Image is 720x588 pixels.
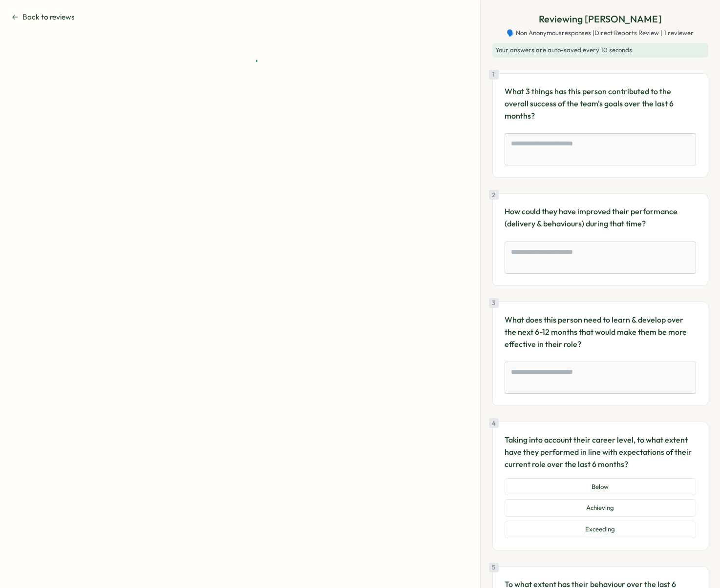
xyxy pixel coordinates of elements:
[495,46,632,54] span: Your answers are auto-saved every 10 seconds
[489,298,499,308] div: 3
[505,499,696,517] button: Achieving
[489,418,499,428] div: 4
[505,85,696,122] p: What 3 things has this person contributed to the overall success of the team's goals over the las...
[505,314,696,350] p: What does this person need to learn & develop over the next 6-12 months that would make them be m...
[22,12,75,22] span: Back to reviews
[539,12,662,27] p: Reviewing [PERSON_NAME]
[489,563,499,572] div: 5
[505,478,696,496] button: Below
[489,190,499,200] div: 2
[489,70,499,80] div: 1
[507,29,694,38] span: 🗣️ Non Anonymous responses | Direct Reports Review | 1 reviewer
[505,521,696,538] button: Exceeding
[12,12,75,22] button: Back to reviews
[505,205,696,230] p: How could they have improved their performance (delivery & behaviours) during that time?
[505,434,696,470] p: Taking into account their career level, to what extent have they performed in line with expectati...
